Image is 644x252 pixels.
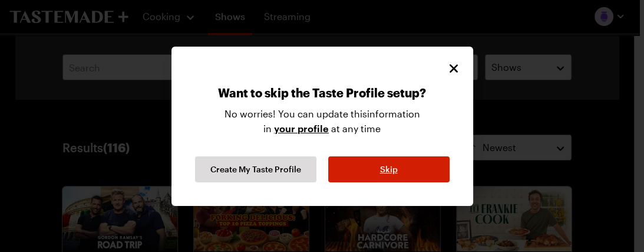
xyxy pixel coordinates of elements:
span: Skip [380,163,398,175]
a: your profile [274,122,329,135]
button: Continue Taste Profile [195,156,316,182]
button: Close [446,61,461,76]
p: Want to skip the Taste Profile setup? [218,86,426,107]
p: No worries! You can update this information in at any time [224,107,420,145]
span: Create My Taste Profile [210,163,301,175]
button: Skip Taste Profile [328,156,450,182]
